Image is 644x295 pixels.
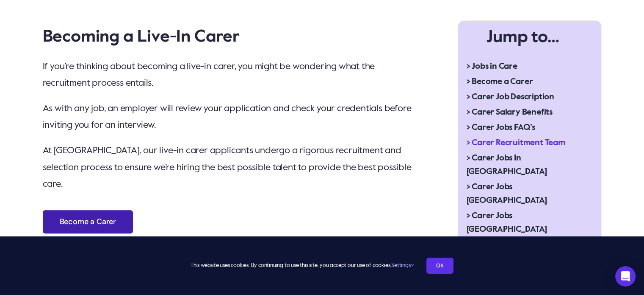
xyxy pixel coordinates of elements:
span: > Carer Recruitment Team [467,136,565,150]
span: > Jobs in Care [467,60,517,73]
a: > Carer Jobs In [GEOGRAPHIC_DATA] [458,151,588,180]
a: OK [426,258,453,274]
a: > Carer Jobs FAQ’s [458,120,588,135]
span: > Carer Jobs In [GEOGRAPHIC_DATA] [467,152,579,179]
span: Becoming a Live-In Carer [43,28,240,45]
h2: Jump to… [458,26,588,49]
span: At [GEOGRAPHIC_DATA], our live-in carer applicants undergo a rigorous recruitment and selection p... [43,146,412,189]
div: Open Intercom Messenger [615,266,636,287]
span: > Become a Carer [467,75,533,89]
a: Become a Carer [43,210,133,233]
a: > Carer Salary Benefits [458,105,588,120]
span: > Carer Salary Benefits [467,106,553,119]
span: > Carer Job Description [467,90,554,104]
span: If you’re thinking about becoming a live-in carer, you might be wondering what the recruitment pr... [43,62,375,88]
span: As with any job, an employer will review your application and check your credentials before invit... [43,104,412,130]
a: > Become a Carer [458,74,588,90]
span: > Carer Jobs [GEOGRAPHIC_DATA] [467,209,579,236]
span: This website uses cookies. By continuing to use this site, you accept our use of cookies. [191,259,414,273]
a: Settings [391,263,414,268]
span: > Carer Jobs FAQ’s [467,121,535,135]
a: > Jobs in Care [458,59,588,74]
span: Become a Carer [60,217,116,226]
a: > Carer Jobs [GEOGRAPHIC_DATA] [458,180,588,208]
a: > Carer Job Description [458,90,588,105]
a: > Carer Recruitment Team [458,135,588,151]
span: > Carer Jobs [GEOGRAPHIC_DATA] [467,180,579,208]
a: > Carer Jobs [GEOGRAPHIC_DATA] [458,208,588,237]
